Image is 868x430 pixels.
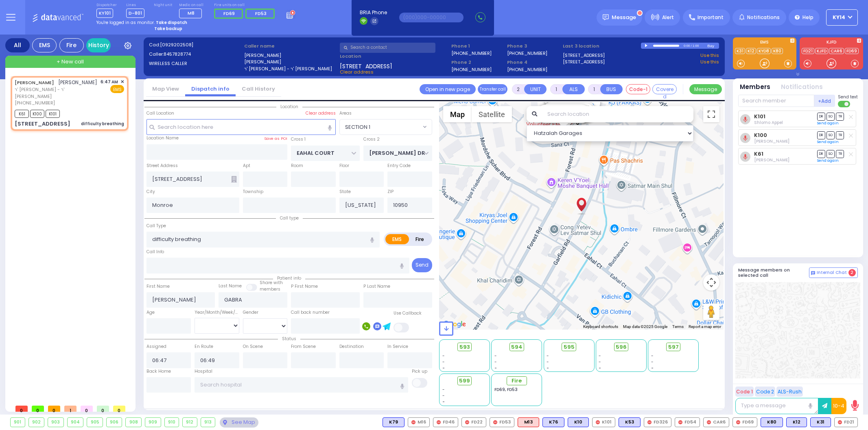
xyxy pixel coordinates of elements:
span: 595 [564,343,575,351]
span: Notifications [747,14,780,21]
label: Caller name [244,43,337,50]
span: - [442,399,445,405]
strong: Take backup [154,26,182,32]
button: Close [584,102,592,110]
img: red-radio-icon.svg [647,420,652,424]
span: - [494,359,497,365]
span: - [547,365,549,371]
label: Call Type [146,223,166,229]
div: M13 [518,417,539,427]
span: You're logged in as monitor. [96,20,155,26]
a: K101 [754,113,765,119]
button: Internal Chat 2 [809,267,858,278]
label: [PHONE_NUMBER] [451,50,492,56]
div: FD69 [732,417,757,427]
label: Destination [339,343,364,350]
span: TR [836,113,844,120]
span: Message [612,13,636,22]
button: Code 1 [735,387,754,397]
div: FD22 [461,417,486,427]
a: FD69 [845,48,859,54]
button: ALS-Rush [776,387,803,397]
small: Share with [260,280,283,286]
div: 905 [87,418,103,427]
span: SO [826,131,835,139]
span: SECTION 1 [345,123,370,131]
span: Status [278,336,300,342]
a: Map View [146,85,185,93]
label: Last Name [219,283,242,289]
span: K100 [30,110,44,118]
span: Clear address [340,69,374,75]
label: En Route [195,343,213,350]
span: - [599,365,601,371]
a: Send again [817,139,839,144]
div: 913 [201,418,215,427]
label: Cross 2 [363,136,380,143]
label: WIRELESS CALLER [149,60,242,67]
label: City [146,189,155,195]
span: KY101 [96,9,113,18]
span: + New call [57,58,84,66]
span: SECTION 1 [340,119,421,134]
span: KY14 [833,14,845,21]
label: Cad: [149,41,242,48]
label: P First Name [291,283,318,290]
span: - [651,365,654,371]
span: 8457828774 [164,51,191,57]
a: Dispatch info [185,85,236,93]
label: EMS [385,234,409,244]
input: Search a contact [340,43,435,53]
button: Transfer call [478,84,507,94]
button: Show satellite imagery [472,106,512,122]
div: FD326 [644,417,671,427]
label: [PERSON_NAME] [244,52,337,59]
span: TR [836,131,844,139]
label: Night unit [154,3,172,8]
label: Fire units on call [214,3,278,8]
label: Room [291,163,303,169]
label: Save as POI [264,136,287,141]
div: FD69, FD53 [494,387,539,393]
a: CAR6 [829,48,844,54]
div: K10 [568,417,589,427]
span: ✕ [120,78,124,85]
span: M8 [188,10,195,16]
div: 912 [183,418,197,427]
span: FD53 [255,10,267,17]
span: Phone 1 [451,43,504,50]
span: [PHONE_NUMBER] [15,100,55,106]
span: 0 [97,406,109,412]
label: Dispatcher [96,3,117,8]
span: DR [817,131,825,139]
label: EMS [733,40,796,46]
img: Logo [32,12,86,22]
span: Location [276,104,302,110]
button: 10-4 [831,398,846,414]
label: Apt [243,163,250,169]
span: Phone 4 [507,59,560,66]
span: 0 [48,406,60,412]
div: EMS [32,38,57,52]
div: FD53 [490,417,514,427]
span: - [442,359,445,365]
a: [PERSON_NAME] [15,79,54,86]
button: Notifications [781,83,823,92]
label: Clear address [306,110,336,117]
span: Important [697,14,724,21]
span: 599 [459,377,470,385]
img: Google [441,319,468,330]
span: SO [826,113,835,120]
label: Caller: [149,51,242,58]
div: 903 [48,418,63,427]
span: D-801 [126,9,144,18]
span: - [494,353,497,359]
label: Turn off text [838,100,851,108]
span: 597 [668,343,679,351]
span: Phone 2 [451,59,504,66]
span: - [651,353,654,359]
label: [PERSON_NAME] [244,59,337,65]
div: JOEL GABRA [574,191,588,216]
img: red-radio-icon.svg [465,420,469,424]
div: FD46 [433,417,458,427]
